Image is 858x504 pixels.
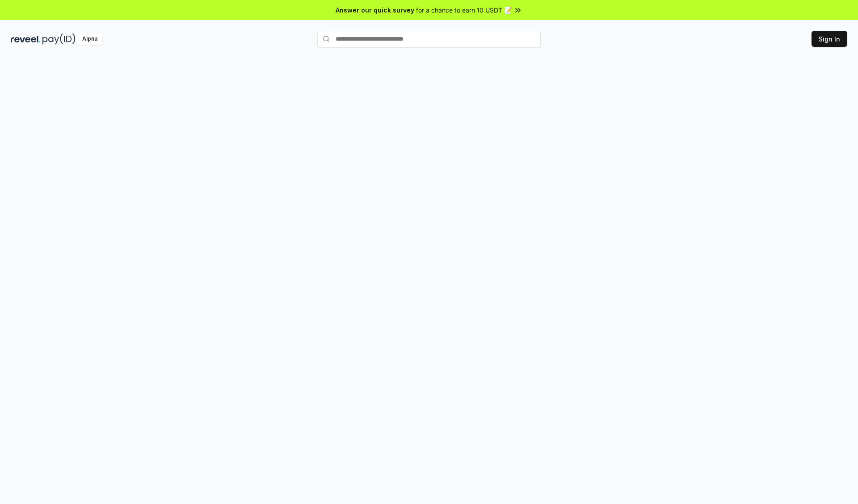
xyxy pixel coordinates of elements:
div: Alpha [77,33,102,45]
img: pay_id [42,33,76,45]
span: for a chance to earn 10 USDT 📝 [416,5,512,15]
span: Answer our quick survey [336,5,414,15]
img: reveel_dark [11,33,41,45]
button: Sign In [812,31,847,47]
